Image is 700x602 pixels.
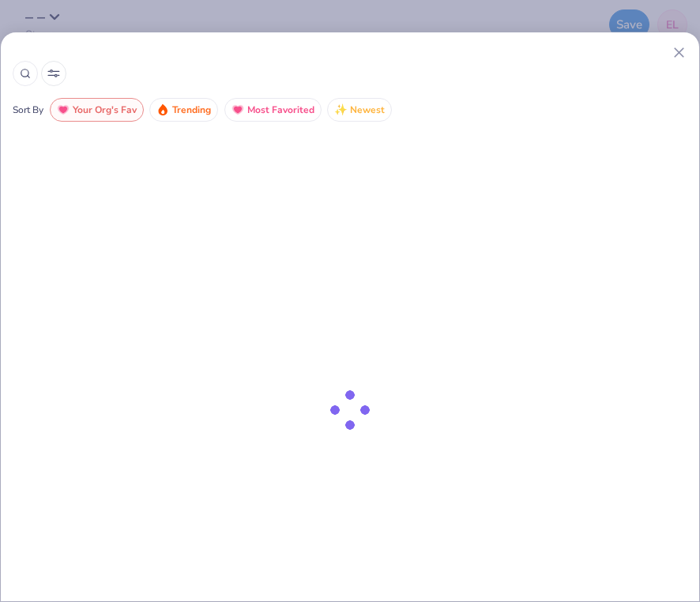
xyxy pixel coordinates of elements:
[50,98,144,122] button: Your Org's Fav
[41,61,66,86] button: Sort Popup Button
[172,101,211,119] span: Trending
[327,98,392,122] button: Newest
[224,98,322,122] button: Most Favorited
[350,101,385,119] span: Newest
[156,103,169,116] img: trending.gif
[57,103,70,116] img: most_fav.gif
[73,101,137,119] span: Your Org's Fav
[13,103,43,117] div: Sort By
[247,101,314,119] span: Most Favorited
[334,103,347,116] img: newest.gif
[149,98,218,122] button: Trending
[231,103,244,116] img: most_fav.gif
